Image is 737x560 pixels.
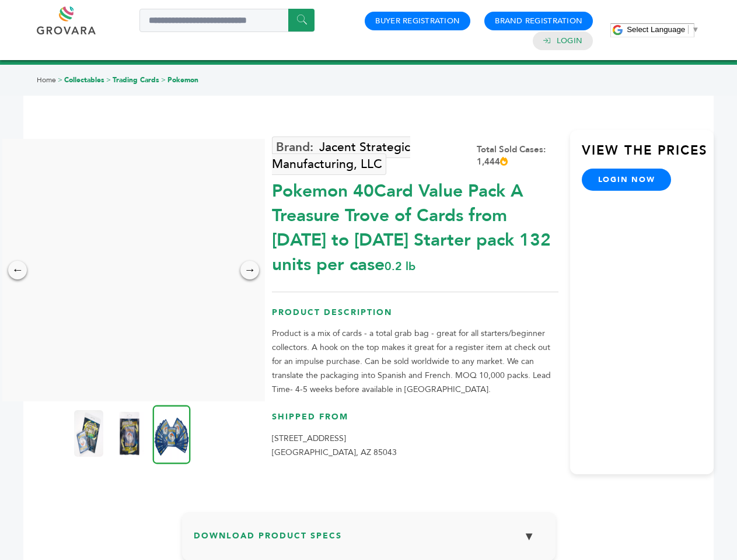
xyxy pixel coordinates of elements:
[691,25,699,34] span: ▼
[582,142,714,169] h3: View the Prices
[272,136,410,175] a: Jacent Strategic Manufacturing, LLC
[64,75,104,85] a: Collectables
[688,25,689,34] span: ​
[74,410,103,457] img: Pokemon 40-Card Value Pack – A Treasure Trove of Cards from 1996 to 2024 - Starter pack! 132 unit...
[385,258,415,274] span: 0.2 lb
[557,36,582,46] a: Login
[627,25,685,34] span: Select Language
[37,75,56,85] a: Home
[113,75,159,85] a: Trading Cards
[495,16,582,26] a: Brand Registration
[106,75,111,85] span: >
[8,261,27,279] div: ←
[161,75,166,85] span: >
[375,16,460,26] a: Buyer Registration
[240,261,259,279] div: →
[167,75,198,85] a: Pokemon
[153,405,191,464] img: Pokemon 40-Card Value Pack – A Treasure Trove of Cards from 1996 to 2024 - Starter pack! 132 unit...
[139,9,315,32] input: Search a product or brand...
[58,75,62,85] span: >
[272,307,558,327] h3: Product Description
[272,411,558,432] h3: Shipped From
[115,410,144,457] img: Pokemon 40-Card Value Pack – A Treasure Trove of Cards from 1996 to 2024 - Starter pack! 132 unit...
[194,524,544,558] h3: Download Product Specs
[272,432,558,460] p: [STREET_ADDRESS] [GEOGRAPHIC_DATA], AZ 85043
[515,524,544,549] button: ▼
[272,173,558,277] div: Pokemon 40Card Value Pack A Treasure Trove of Cards from [DATE] to [DATE] Starter pack 132 units ...
[477,143,558,168] div: Total Sold Cases: 1,444
[582,169,672,191] a: login now
[272,327,558,397] p: Product is a mix of cards - a total grab bag - great for all starters/beginner collectors. A hook...
[627,25,699,34] a: Select Language​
